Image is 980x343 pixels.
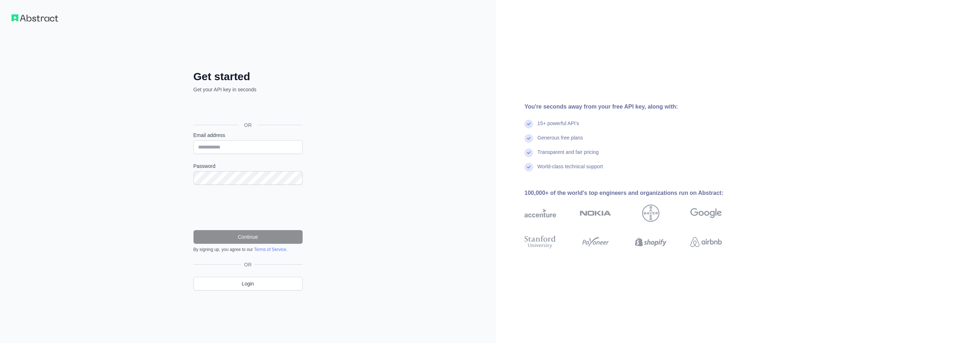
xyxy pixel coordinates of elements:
img: check mark [524,134,533,143]
label: Email address [193,132,303,139]
img: airbnb [690,234,722,250]
button: Continue [193,230,303,244]
img: Workflow [11,14,58,22]
div: Transparent and fair pricing [537,148,599,163]
h2: Get started [193,70,303,83]
div: You're seconds away from your free API key, along with: [524,102,745,111]
iframe: reCAPTCHA [193,193,303,221]
img: check mark [524,120,533,128]
div: World-class technical support [537,163,603,177]
img: bayer [642,205,659,222]
div: 100,000+ of the world's top engineers and organizations run on Abstract: [524,189,745,197]
p: Get your API key in seconds [193,86,303,93]
iframe: Botón Iniciar sesión con Google [190,101,305,117]
div: By signing up, you agree to our . [193,247,303,252]
img: google [690,205,722,222]
img: stanford university [524,234,556,250]
img: check mark [524,163,533,171]
img: nokia [580,205,611,222]
img: shopify [635,234,667,250]
div: 15+ powerful API's [537,120,579,134]
a: Terms of Service [254,247,286,252]
img: payoneer [580,234,611,250]
label: Password [193,163,303,170]
a: Login [193,277,303,291]
span: OR [241,261,255,268]
img: accenture [524,205,556,222]
img: check mark [524,148,533,157]
span: OR [238,122,257,129]
div: Generous free plans [537,134,583,148]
